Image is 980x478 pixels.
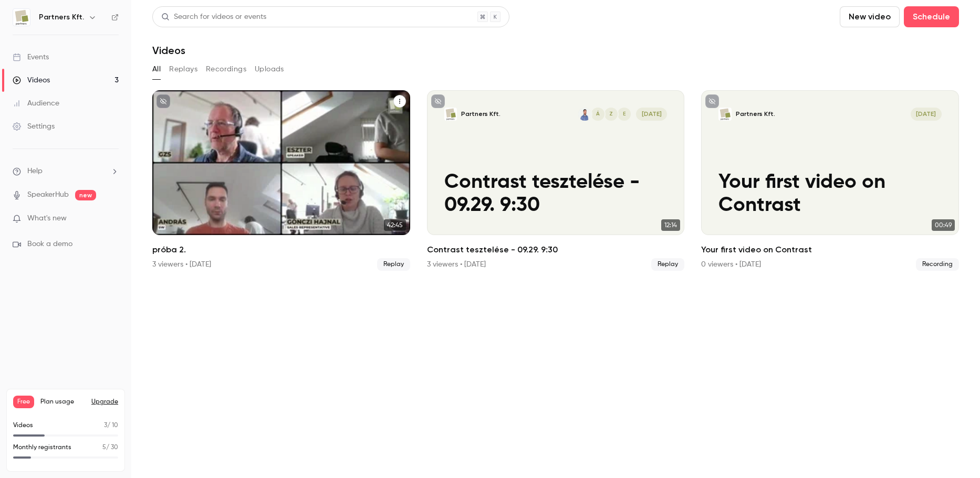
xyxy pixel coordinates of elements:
button: unpublished [705,94,719,108]
div: E [617,107,632,122]
img: Contrast tesztelése - 09.29. 9:30 [444,108,457,121]
div: Videos [13,75,50,86]
a: SpeakerHub [27,189,69,200]
div: 3 viewers • [DATE] [427,259,486,270]
button: Uploads [255,61,284,78]
ul: Videos [152,90,959,271]
div: Events [13,52,49,62]
span: Replay [377,258,410,271]
span: Free [13,396,34,408]
span: 3 [104,422,107,429]
p: Videos [13,421,33,430]
div: 3 viewers • [DATE] [152,259,211,270]
div: Audience [13,98,59,109]
span: Recording [916,258,959,271]
p: / 30 [102,443,118,452]
span: Help [27,166,43,177]
button: Schedule [904,6,959,27]
a: 42:45próba 2.3 viewers • [DATE]Replay [152,90,410,271]
button: Recordings [206,61,246,78]
a: Your first video on ContrastPartners Kft.[DATE]Your first video on Contrast00:49Your first video ... [701,90,959,271]
div: Search for videos or events [161,12,266,23]
h1: Videos [152,44,185,57]
button: unpublished [157,94,170,108]
img: András Sperling [578,108,591,121]
button: All [152,61,161,78]
span: Plan usage [40,398,85,406]
button: Replays [169,61,197,78]
div: Á [590,107,606,122]
li: help-dropdown-opener [13,166,119,177]
li: próba 2. [152,90,410,271]
span: What's new [27,213,67,224]
div: Settings [13,121,55,132]
img: Partners Kft. [13,9,30,26]
span: [DATE] [911,108,942,121]
span: 5 [102,444,106,451]
p: / 10 [104,421,118,430]
span: 42:45 [384,219,406,231]
button: unpublished [431,94,445,108]
li: Your first video on Contrast [701,90,959,271]
span: [DATE] [636,108,667,121]
img: Your first video on Contrast [718,108,732,121]
span: new [75,190,96,200]
p: Partners Kft. [461,110,501,119]
span: 00:49 [932,219,955,231]
p: Monthly registrants [13,443,71,452]
button: Upgrade [91,398,118,406]
iframe: Noticeable Trigger [106,214,119,224]
button: New video [840,6,900,27]
h6: Partners Kft. [39,12,84,23]
section: Videos [152,6,959,472]
h2: Contrast tesztelése - 09.29. 9:30 [427,243,685,256]
h2: Your first video on Contrast [701,243,959,256]
p: Partners Kft. [736,110,775,119]
p: Contrast tesztelése - 09.29. 9:30 [444,171,667,218]
span: Book a demo [27,239,72,250]
span: Replay [651,258,684,271]
h2: próba 2. [152,243,410,256]
div: Z [603,107,619,122]
span: 12:14 [661,219,680,231]
div: 0 viewers • [DATE] [701,259,761,270]
p: Your first video on Contrast [718,171,941,218]
a: Contrast tesztelése - 09.29. 9:30Partners Kft.EZÁAndrás Sperling[DATE]Contrast tesztelése - 09.29... [427,90,685,271]
li: Contrast tesztelése - 09.29. 9:30 [427,90,685,271]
